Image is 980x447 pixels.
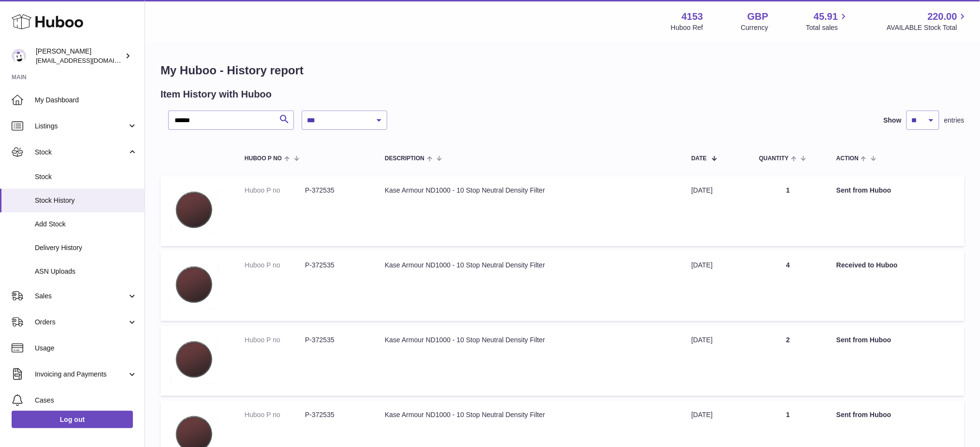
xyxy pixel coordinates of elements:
span: [EMAIL_ADDRESS][DOMAIN_NAME] [36,56,142,64]
span: Orders [35,318,127,327]
dd: P-372535 [305,335,366,345]
strong: Received to Huboo [836,261,898,269]
span: Action [836,155,859,162]
td: [DATE] [682,176,749,246]
span: Stock History [35,196,137,205]
td: [DATE] [682,251,749,321]
span: Usage [35,344,137,353]
img: ND1000-1-scaled.jpg [170,186,219,234]
span: Sales [35,292,127,301]
img: internalAdmin-4153@internal.huboo.com [12,49,26,63]
span: 45.91 [814,10,838,23]
a: 220.00 AVAILABLE Stock Total [887,10,968,32]
a: 45.91 Total sales [806,10,849,32]
td: 4 [749,251,827,321]
span: Stock [35,172,137,182]
dd: P-372535 [305,261,366,270]
span: Delivery History [35,243,137,252]
span: entries [944,116,965,125]
strong: Sent from Huboo [836,186,892,194]
td: 2 [749,326,827,396]
span: Quantity [759,155,789,162]
dt: Huboo P no [245,410,305,419]
td: Kase Armour ND1000 - 10 Stop Neutral Density Filter [375,176,682,246]
span: Add Stock [35,220,137,229]
td: Kase Armour ND1000 - 10 Stop Neutral Density Filter [375,326,682,396]
div: Huboo Ref [671,23,703,32]
span: Huboo P no [245,155,282,162]
img: ND1000-1-scaled.jpg [170,261,219,309]
strong: 4153 [682,10,703,23]
span: Listings [35,122,127,131]
strong: Sent from Huboo [836,336,892,344]
dt: Huboo P no [245,335,305,345]
dt: Huboo P no [245,186,305,195]
td: [DATE] [682,326,749,396]
div: Currency [741,23,769,32]
span: Invoicing and Payments [35,370,127,379]
span: Cases [35,396,137,405]
span: Date [691,155,707,162]
dd: P-372535 [305,186,366,195]
span: Total sales [806,23,849,32]
dd: P-372535 [305,410,366,419]
div: [PERSON_NAME] [36,47,123,65]
span: Stock [35,148,127,157]
label: Show [884,116,902,125]
td: 1 [749,176,827,246]
a: Log out [12,411,133,428]
dt: Huboo P no [245,261,305,270]
span: 220.00 [928,10,957,23]
h1: My Huboo - History report [161,63,965,78]
strong: GBP [747,10,768,23]
td: Kase Armour ND1000 - 10 Stop Neutral Density Filter [375,251,682,321]
span: AVAILABLE Stock Total [887,23,968,32]
span: Description [385,155,424,162]
span: ASN Uploads [35,267,137,276]
img: ND1000-1-scaled.jpg [170,335,219,384]
strong: Sent from Huboo [836,411,892,419]
span: My Dashboard [35,96,137,105]
h2: Item History with Huboo [161,88,272,101]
